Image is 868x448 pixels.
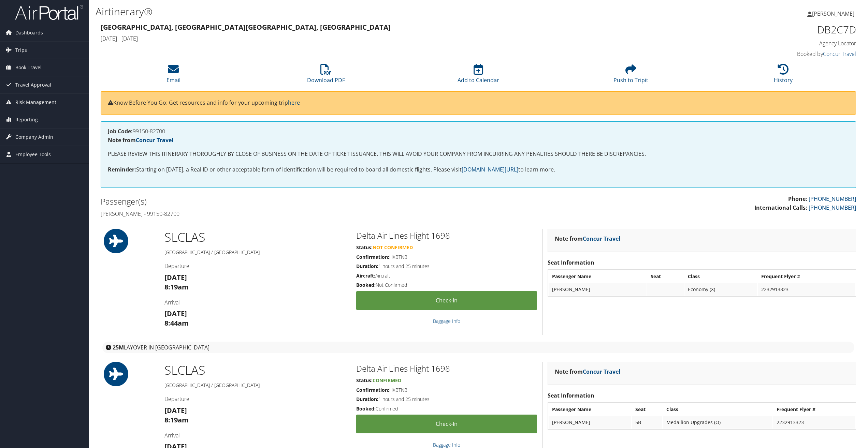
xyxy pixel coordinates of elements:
[164,362,346,379] h1: SLC LAS
[164,395,346,403] h4: Departure
[684,283,757,296] td: Economy (X)
[356,387,537,393] h5: HXBTNB
[356,254,389,260] strong: Confirmation:
[356,415,537,433] a: Check-in
[754,204,807,211] strong: International Calls:
[663,416,772,429] td: Medallion Upgrades (O)
[675,40,856,47] h4: Agency Locator
[549,283,647,296] td: [PERSON_NAME]
[433,318,460,324] a: Baggage Info
[15,111,38,128] span: Reporting
[548,392,594,399] strong: Seat Information
[684,270,757,283] th: Class
[356,363,537,374] h2: Delta Air Lines Flight 1698
[15,76,51,93] span: Travel Approval
[373,377,401,384] span: Confirmed
[108,150,849,159] p: PLEASE REVIEW THIS ITINERARY THOROUGHLY BY CLOSE OF BUSINESS ON THE DATE OF TICKET ISSUANCE. THIS...
[15,4,83,20] img: airportal-logo.png
[356,396,537,403] h5: 1 hours and 25 minutes
[164,229,346,246] h1: SLC LAS
[164,282,189,292] strong: 8:19am
[356,405,376,412] strong: Booked:
[288,99,300,106] a: here
[555,368,620,375] strong: Note from
[356,396,378,402] strong: Duration:
[549,416,631,429] td: [PERSON_NAME]
[164,249,346,256] h5: [GEOGRAPHIC_DATA] / [GEOGRAPHIC_DATA]
[136,136,173,144] a: Concur Travel
[164,415,189,424] strong: 8:19am
[549,270,647,283] th: Passenger Name
[356,387,389,393] strong: Confirmation:
[373,244,413,251] span: Not Confirmed
[108,99,849,107] p: Know Before You Go: Get resources and info for your upcoming trip
[15,129,53,146] span: Company Admin
[101,210,473,218] h4: [PERSON_NAME] - 99150-82700
[101,196,473,207] h2: Passenger(s)
[823,50,856,58] a: Concur Travel
[758,270,855,283] th: Frequent Flyer #
[663,403,772,416] th: Class
[356,244,373,251] strong: Status:
[433,442,460,448] a: Baggage Info
[164,309,187,318] strong: [DATE]
[101,23,391,32] strong: [GEOGRAPHIC_DATA], [GEOGRAPHIC_DATA] [GEOGRAPHIC_DATA], [GEOGRAPHIC_DATA]
[356,263,537,270] h5: 1 hours and 25 minutes
[758,283,855,296] td: 2232913323
[102,342,854,353] div: layover in [GEOGRAPHIC_DATA]
[108,165,849,174] p: Starting on [DATE], a Real ID or other acceptable form of identification will be required to boar...
[356,282,376,288] strong: Booked:
[15,59,42,76] span: Book Travel
[15,42,27,59] span: Trips
[773,416,855,429] td: 2232913323
[809,204,856,211] a: [PHONE_NUMBER]
[15,146,51,163] span: Employee Tools
[164,318,189,328] strong: 8:44am
[632,416,663,429] td: 5B
[632,403,663,416] th: Seat
[108,128,133,135] strong: Job Code:
[462,166,518,173] a: [DOMAIN_NAME][URL]
[108,166,136,173] strong: Reminder:
[812,10,854,17] span: [PERSON_NAME]
[583,368,620,375] a: Concur Travel
[549,403,631,416] th: Passenger Name
[647,270,683,283] th: Seat
[356,377,373,384] strong: Status:
[108,136,173,144] strong: Note from
[164,299,346,306] h4: Arrival
[15,24,43,41] span: Dashboards
[807,3,861,24] a: [PERSON_NAME]
[356,254,537,260] h5: HXBTNB
[774,68,793,84] a: History
[15,94,56,111] span: Risk Management
[583,235,620,242] a: Concur Travel
[356,405,537,412] h5: Confirmed
[164,382,346,389] h5: [GEOGRAPHIC_DATA] / [GEOGRAPHIC_DATA]
[809,195,856,203] a: [PHONE_NUMBER]
[548,259,594,266] strong: Seat Information
[164,432,346,439] h4: Arrival
[307,68,345,84] a: Download PDF
[108,129,849,134] h4: 99150-82700
[788,195,807,203] strong: Phone:
[613,68,648,84] a: Push to Tripit
[356,282,537,288] h5: Not Confirmed
[458,68,499,84] a: Add to Calendar
[113,344,124,351] strong: 25M
[651,286,680,293] div: --
[356,263,378,269] strong: Duration:
[773,403,855,416] th: Frequent Flyer #
[167,68,180,84] a: Email
[675,50,856,58] h4: Booked by
[675,23,856,37] h1: DB2C7D
[356,272,537,279] h5: Aircraft
[356,272,375,279] strong: Aircraft:
[101,35,665,42] h4: [DATE] - [DATE]
[356,291,537,310] a: Check-in
[164,262,346,270] h4: Departure
[96,4,606,19] h1: Airtinerary®
[356,230,537,241] h2: Delta Air Lines Flight 1698
[164,406,187,415] strong: [DATE]
[164,273,187,282] strong: [DATE]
